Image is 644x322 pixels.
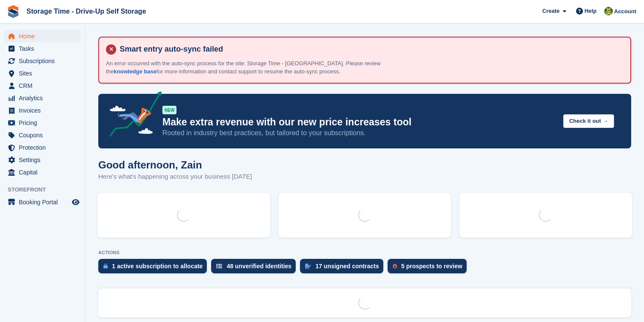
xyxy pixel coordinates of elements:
img: Zain Sarwar [604,7,613,15]
span: Protection [19,142,70,154]
span: Tasks [19,43,70,55]
div: 17 unsigned contracts [315,263,379,270]
span: Capital [19,166,70,178]
span: Help [585,7,597,15]
span: Booking Portal [19,196,70,208]
a: 48 unverified identities [211,259,300,278]
span: Home [19,30,70,42]
span: Settings [19,154,70,166]
img: stora-icon-8386f47178a22dfd0bd8f6a31ec36ba5ce8667c1dd55bd0f319d3a0aa187defe.svg [7,5,20,18]
a: menu [4,67,81,79]
p: ACTIONS [98,250,631,255]
a: Storage Time - Drive-Up Self Storage [23,4,150,18]
img: active_subscription_to_allocate_icon-d502201f5373d7db506a760aba3b589e785aa758c864c3986d89f69b8ff3... [103,263,108,269]
a: menu [4,43,81,55]
p: An error occurred with the auto-sync process for the site: Storage Time - [GEOGRAPHIC_DATA]. Plea... [106,59,405,76]
a: menu [4,166,81,178]
a: menu [4,154,81,166]
a: menu [4,55,81,67]
button: Check it out → [563,114,614,128]
span: Subscriptions [19,55,70,67]
p: Rooted in industry best practices, but tailored to your subscriptions. [162,128,556,138]
a: Preview store [71,197,81,207]
img: contract_signature_icon-13c848040528278c33f63329250d36e43548de30e8caae1d1a13099fd9432cc5.svg [305,264,311,269]
a: 5 prospects to review [388,259,471,278]
a: menu [4,30,81,42]
a: knowledge base [114,68,156,75]
span: Storefront [8,186,85,194]
div: 1 active subscription to allocate [112,263,203,270]
div: NEW [162,106,176,114]
div: 5 prospects to review [401,263,462,270]
span: Analytics [19,92,70,104]
span: Create [542,7,559,15]
span: Pricing [19,117,70,129]
img: prospect-51fa495bee0391a8d652442698ab0144808aea92771e9ea1ae160a38d050c398.svg [393,264,397,269]
a: menu [4,117,81,129]
a: menu [4,92,81,104]
span: Coupons [19,129,70,141]
span: Invoices [19,104,70,116]
a: menu [4,142,81,154]
a: menu [4,80,81,92]
p: Here's what's happening across your business [DATE] [98,172,252,182]
a: menu [4,104,81,116]
img: verify_identity-adf6edd0f0f0b5bbfe63781bf79b02c33cf7c696d77639b501bdc392416b5a36.svg [216,264,222,269]
a: 17 unsigned contracts [300,259,388,278]
div: 48 unverified identities [226,263,291,270]
a: menu [4,196,81,208]
span: Account [614,7,636,16]
h1: Good afternoon, Zain [98,159,252,171]
p: Make extra revenue with our new price increases tool [162,116,556,128]
span: CRM [19,80,70,92]
h4: Smart entry auto-sync failed [116,44,623,54]
a: menu [4,129,81,141]
a: 1 active subscription to allocate [98,259,211,278]
img: price-adjustments-announcement-icon-8257ccfd72463d97f412b2fc003d46551f7dbcb40ab6d574587a9cd5c0d94... [102,91,162,140]
span: Sites [19,67,70,79]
